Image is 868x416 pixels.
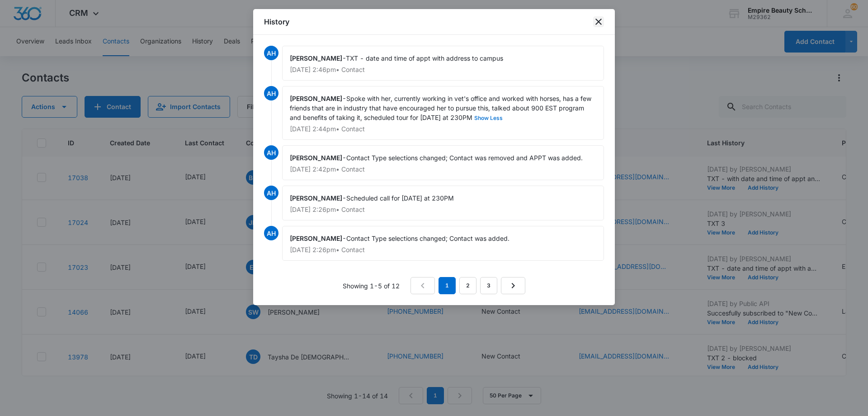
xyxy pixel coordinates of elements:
div: - [282,186,604,220]
button: Show Less [472,115,505,121]
span: AH [264,46,278,60]
p: [DATE] 2:44pm • Contact [290,126,596,132]
p: [DATE] 2:26pm • Contact [290,206,596,213]
div: - [282,46,604,81]
div: - [282,86,604,140]
em: 1 [439,277,456,294]
span: AH [264,226,278,240]
a: Page 2 [459,277,476,294]
h1: History [264,16,289,27]
span: [PERSON_NAME] [290,194,342,202]
a: Next Page [501,277,525,294]
p: Showing 1-5 of 12 [343,281,400,291]
span: AH [264,145,278,160]
div: - [282,226,604,261]
span: [PERSON_NAME] [290,154,342,162]
span: Spoke with her, currently working in vet's office and worked with horses, has a few friends that ... [290,95,593,121]
a: Page 3 [480,277,497,294]
span: AH [264,186,278,200]
span: [PERSON_NAME] [290,234,342,242]
span: AH [264,86,278,100]
span: Contact Type selections changed; Contact was removed and APPT was added. [346,154,583,162]
p: [DATE] 2:26pm • Contact [290,247,596,253]
p: [DATE] 2:42pm • Contact [290,166,596,172]
p: [DATE] 2:46pm • Contact [290,67,596,73]
span: Contact Type selections changed; Contact was added. [346,234,509,242]
nav: Pagination [410,277,525,294]
span: [PERSON_NAME] [290,54,342,62]
span: Scheduled call for [DATE] at 230PM [346,194,454,202]
div: - [282,145,604,180]
span: TXT - date and time of appt with address to campus [346,54,503,62]
button: close [593,16,604,27]
span: [PERSON_NAME] [290,95,342,102]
